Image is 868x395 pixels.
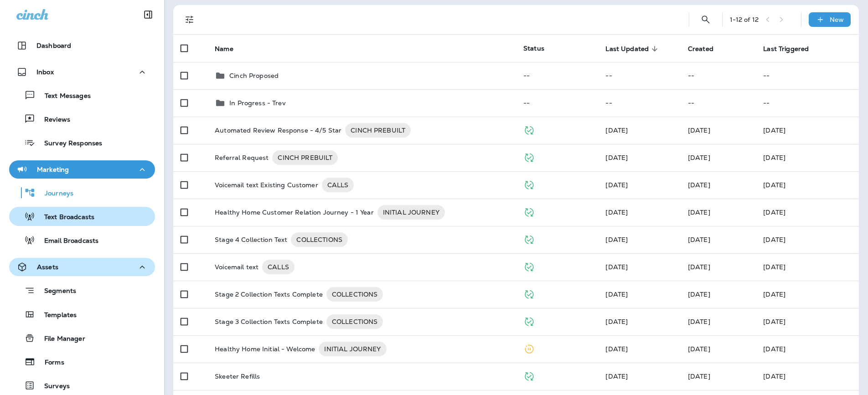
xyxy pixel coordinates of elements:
p: Cinch Proposed [229,72,279,79]
button: Dashboard [9,36,155,55]
button: Filters [181,10,199,29]
span: Published [523,371,535,380]
span: Trevor Theriot [605,345,628,353]
span: Trevor Theriot [688,372,710,380]
button: Email Broadcasts [9,231,155,250]
div: INITIAL JOURNEY [319,342,386,356]
span: Trevor Theriot [688,236,710,244]
p: Assets [37,263,58,271]
span: Trevor Theriot [605,290,628,298]
span: Frank Carreno [688,154,710,162]
span: Created [688,45,725,53]
div: COLLECTIONS [326,287,383,302]
span: COLLECTIONS [291,235,348,244]
span: Trevor Theriot [688,208,710,216]
span: INITIAL JOURNEY [377,208,445,217]
td: [DATE] [756,363,859,390]
span: Trevor Theriot [605,208,628,216]
p: Email Broadcasts [35,237,98,246]
button: Forms [9,352,155,371]
span: Trevor Theriot [688,263,710,271]
p: Skeeter Refills [215,373,260,380]
button: File Manager [9,328,155,348]
span: Published [523,317,535,325]
td: -- [516,62,598,89]
span: Published [523,262,535,270]
div: CINCH PREBUILT [345,123,411,138]
span: Trevor Theriot [688,181,710,189]
span: Published [523,235,535,243]
button: Journeys [9,183,155,202]
p: Text Messages [36,92,91,101]
span: Zap [605,181,628,189]
span: INITIAL JOURNEY [319,344,386,354]
td: [DATE] [756,335,859,363]
span: COLLECTIONS [326,317,383,326]
span: Status [523,44,544,52]
span: Frank Carreno [688,126,710,134]
p: Journeys [36,190,73,198]
span: Last Triggered [763,45,821,53]
p: Text Broadcasts [35,213,94,222]
span: Last Updated [605,45,661,53]
p: Automated Review Response - 4/5 Star [215,123,341,138]
td: [DATE] [756,171,859,199]
td: [DATE] [756,253,859,281]
td: -- [598,89,680,117]
p: Referral Request [215,150,269,165]
span: Last Triggered [763,45,809,53]
p: Voicemail text Existing Customer [215,178,318,192]
button: Survey Responses [9,133,155,152]
span: COLLECTIONS [326,290,383,299]
p: Segments [35,287,76,296]
button: Text Broadcasts [9,207,155,226]
span: Frank Carreno [605,154,628,162]
span: Name [215,45,245,53]
td: -- [598,62,680,89]
p: Stage 4 Collection Text [215,232,287,247]
span: Trevor Theriot [688,290,710,298]
button: Surveys [9,376,155,395]
p: Dashboard [36,42,71,49]
td: [DATE] [756,281,859,308]
button: Templates [9,305,155,324]
span: Trevor Theriot [605,126,628,134]
button: Text Messages [9,86,155,105]
span: Published [523,207,535,215]
div: INITIAL JOURNEY [377,205,445,220]
p: Stage 3 Collection Texts Complete [215,314,323,329]
p: Stage 2 Collection Texts Complete [215,287,323,302]
span: Name [215,45,233,53]
p: Marketing [37,166,69,173]
span: Created [688,45,713,53]
div: COLLECTIONS [291,232,348,247]
p: Healthy Home Customer Relation Journey - 1 Year [215,205,374,220]
span: Paused [523,344,535,352]
p: In Progress - Trev [229,99,286,107]
div: 1 - 12 of 12 [730,16,759,23]
span: Frank Carreno [688,345,710,353]
span: Michelle Anderson [605,372,628,380]
button: Assets [9,258,155,276]
td: -- [516,89,598,117]
span: Published [523,289,535,298]
span: CALLS [262,262,294,272]
span: Published [523,125,535,133]
div: COLLECTIONS [326,314,383,329]
p: Reviews [35,116,70,124]
button: Collapse Sidebar [135,5,161,24]
div: CALLS [322,178,354,192]
td: -- [756,89,859,117]
span: CINCH PREBUILT [272,153,338,162]
p: Healthy Home Initial - Welcome [215,342,315,356]
div: CINCH PREBUILT [272,150,338,165]
span: Trevor Theriot [605,318,628,326]
p: File Manager [35,335,85,344]
span: Published [523,153,535,161]
div: CALLS [262,260,294,274]
td: [DATE] [756,199,859,226]
button: Reviews [9,109,155,128]
button: Segments [9,281,155,300]
span: Trevor Theriot [605,236,628,244]
button: Marketing [9,160,155,179]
